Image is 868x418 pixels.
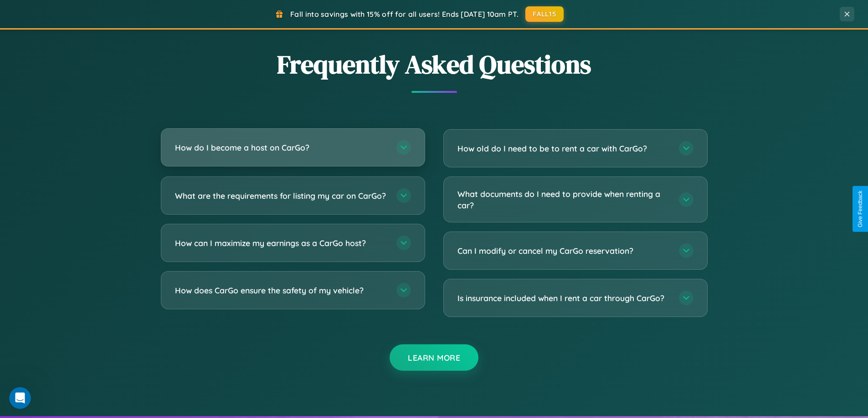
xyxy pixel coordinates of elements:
h2: Frequently Asked Questions [161,47,708,82]
span: Fall into savings with 15% off for all users! Ends [DATE] 10am PT. [290,10,519,19]
button: FALL15 [525,6,564,22]
h3: How does CarGo ensure the safety of my vehicle? [175,285,387,296]
h3: How do I become a host on CarGo? [175,142,387,153]
h3: How can I maximize my earnings as a CarGo host? [175,237,387,249]
iframe: Intercom live chat [9,387,31,409]
h3: How old do I need to be to rent a car with CarGo? [457,143,670,154]
div: Give Feedback [857,191,863,227]
h3: Can I modify or cancel my CarGo reservation? [457,245,670,257]
button: Learn More [390,344,478,371]
h3: What documents do I need to provide when renting a car? [457,188,670,211]
h3: What are the requirements for listing my car on CarGo? [175,190,387,201]
h3: Is insurance included when I rent a car through CarGo? [457,292,670,304]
